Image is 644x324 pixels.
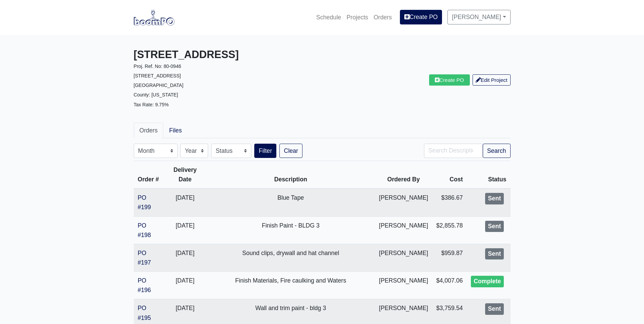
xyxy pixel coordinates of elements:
th: Description [206,161,375,189]
a: PO #198 [138,222,151,238]
td: [DATE] [164,272,206,299]
a: PO #196 [138,277,151,293]
a: Edit Project [473,74,511,86]
td: $959.87 [432,244,467,271]
img: boomPO [134,10,174,25]
h3: [STREET_ADDRESS] [134,49,317,61]
a: Files [163,123,187,138]
td: [PERSON_NAME] [375,216,432,244]
td: [DATE] [164,216,206,244]
th: Order # [134,161,164,189]
div: Complete [471,276,503,287]
a: Orders [134,123,164,138]
a: Schedule [313,10,344,25]
th: Ordered By [375,161,432,189]
a: Create PO [400,10,442,24]
td: [PERSON_NAME] [375,272,432,299]
a: PO #195 [138,305,151,321]
td: Finish Paint - BLDG 3 [206,216,375,244]
a: Create PO [429,74,470,86]
a: [PERSON_NAME] [447,10,510,24]
th: Status [467,161,510,189]
div: Sent [485,221,503,232]
div: Sent [485,193,503,204]
small: [STREET_ADDRESS] [134,73,181,78]
th: Delivery Date [164,161,206,189]
a: PO #199 [138,194,151,211]
a: Clear [279,144,302,158]
small: Tax Rate: 9.75% [134,102,169,107]
td: Sound clips, drywall and hat channel [206,244,375,271]
td: Blue Tape [206,188,375,216]
td: $386.67 [432,188,467,216]
td: [PERSON_NAME] [375,188,432,216]
div: Sent [485,303,503,315]
input: Search [424,144,483,158]
td: $2,855.78 [432,216,467,244]
div: Sent [485,248,503,260]
td: [PERSON_NAME] [375,244,432,271]
a: PO #197 [138,250,151,266]
a: Orders [371,10,394,25]
th: Cost [432,161,467,189]
small: Proj. Ref. No: 80-0946 [134,64,181,69]
small: County: [US_STATE] [134,92,178,97]
a: Projects [344,10,371,25]
small: [GEOGRAPHIC_DATA] [134,83,184,88]
td: [DATE] [164,244,206,271]
button: Filter [254,144,276,158]
td: [DATE] [164,188,206,216]
td: $4,007.06 [432,272,467,299]
td: Finish Materials, Fire caulking and Waters [206,272,375,299]
button: Search [483,144,511,158]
